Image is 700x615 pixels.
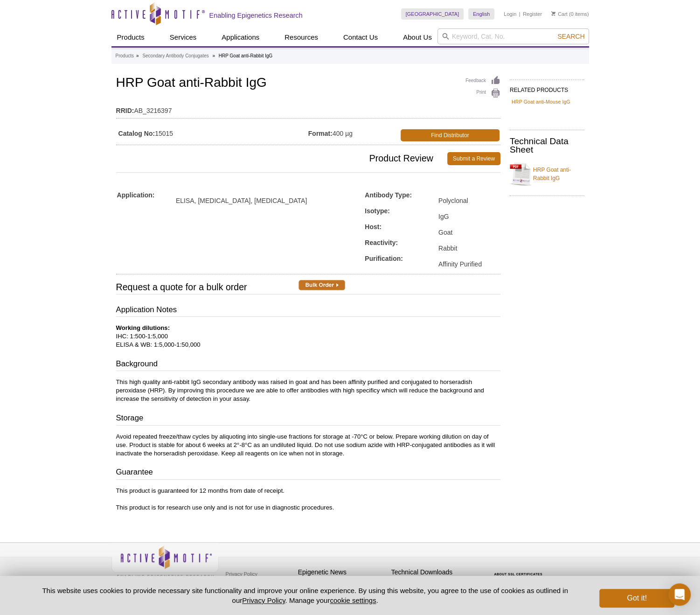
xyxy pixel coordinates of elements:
h3: Application Notes [116,304,500,317]
h2: RELATED PRODUCTS [510,79,584,96]
h4: Epigenetic News [298,568,387,576]
a: Secondary Antibody Conjugates [142,52,208,60]
a: Products [111,28,150,46]
a: Submit a Review [447,152,500,165]
td: AB_3216397 [116,101,500,116]
img: Active Motif, [111,543,219,580]
a: Services [164,28,202,46]
strong: Working dilutions: [116,324,170,331]
a: HRP Goat anti-Rabbit IgG [510,160,584,188]
th: Reactivity: [365,238,437,253]
h3: Storage [116,412,500,426]
a: HRP Goat anti-Mouse IgG [512,98,570,106]
span: Search [557,33,584,40]
a: Print [465,88,500,98]
a: Find Distributor [401,129,499,141]
td: 400 µg [308,124,399,142]
h1: HRP Goat anti-Rabbit IgG [116,76,500,91]
p: This website uses cookies to provide necessary site functionality and improve your online experie... [26,586,584,605]
button: Got it! [599,589,674,608]
h2: Enabling Epigenetics Research [209,11,303,20]
th: Host: [365,223,437,238]
h3: Guarantee [116,467,500,480]
li: | [519,8,520,20]
td: IgG [438,207,499,222]
th: Antibody Type: [365,191,437,206]
th: Isotype: [365,207,437,222]
a: Feedback [465,76,500,86]
a: Contact Us [338,28,383,46]
button: cookie settings [330,596,376,604]
strong: RRID: [116,106,134,115]
td: Polyclonal [438,191,499,206]
a: Privacy Policy [223,567,260,581]
a: ABOUT SSL CERTIFICATES [494,573,542,576]
div: Open Intercom Messenger [668,583,691,606]
p: This product is guaranteed for 12 months from date of receipt. This product is for research use o... [116,487,500,512]
strong: Catalog No: [118,129,155,138]
td: Rabbit [438,238,499,253]
table: Click to Verify - This site chose Symantec SSL for secure e-commerce and confidential communicati... [485,559,554,580]
th: Purification: [365,254,437,268]
a: Request a quote for a bulk antibody order [247,280,345,292]
a: Products [116,52,134,60]
span: Product Review [116,152,447,165]
strong: Format: [308,129,333,138]
h3: Request a quote for a bulk order [116,277,500,292]
td: Goat [438,223,499,238]
td: Affinity Purified [438,254,499,268]
a: [GEOGRAPHIC_DATA] [401,8,464,20]
img: Bulk Order Button [247,280,345,290]
li: (0 items) [551,8,589,20]
a: Register [523,11,542,17]
h4: Technical Downloads [391,568,480,576]
p: Avoid repeated freeze/thaw cycles by aliquoting into single-use fractions for storage at -70°C or... [116,433,500,458]
p: IHC: 1:500-1:5,000 ELISA & WB: 1:5,000-1:50,000 [116,324,500,349]
img: Your Cart [551,11,555,16]
h3: Background [116,358,500,371]
a: Login [504,11,516,17]
a: Cart [551,11,568,17]
td: ELISA, [MEDICAL_DATA], [MEDICAL_DATA] [176,191,349,206]
p: This high quality anti-rabbit IgG secondary antibody was raised in goat and has been affinity pur... [116,378,500,403]
a: Applications [216,28,265,46]
li: » [136,53,139,58]
td: 15015 [116,124,308,142]
h2: Technical Data Sheet [510,137,584,154]
li: HRP Goat anti-Rabbit IgG [219,53,272,58]
button: Search [554,32,587,41]
a: Resources [279,28,324,46]
a: About Us [397,28,437,46]
input: Keyword, Cat. No. [437,28,589,44]
a: English [468,8,494,20]
li: » [212,53,215,58]
a: Privacy Policy [242,596,285,604]
th: Application: [117,191,175,206]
